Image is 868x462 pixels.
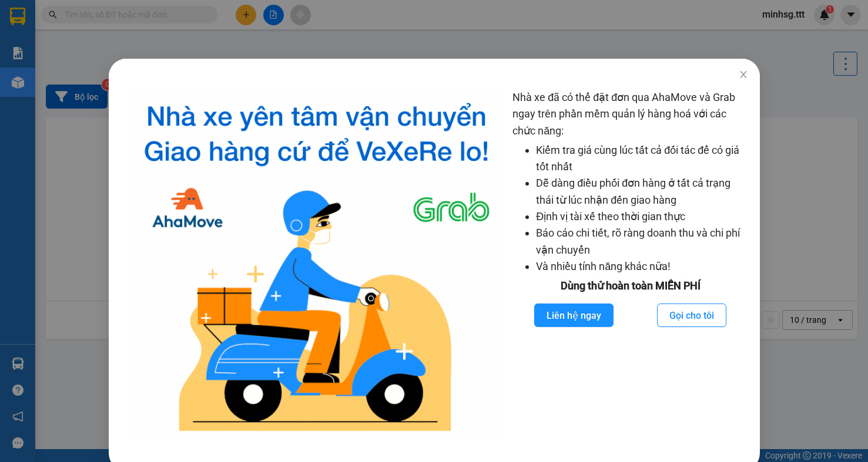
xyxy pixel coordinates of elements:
button: Liên hệ ngay [534,303,614,327]
img: logo [130,89,503,441]
span: close [738,70,748,79]
li: Và nhiều tính năng khác nữa! [536,258,748,275]
li: Định vị tài xế theo thời gian thực [536,208,748,225]
li: Kiểm tra giá cùng lúc tất cả đối tác để có giá tốt nhất [536,142,748,176]
li: Dễ dàng điều phối đơn hàng ở tất cả trạng thái từ lúc nhận đến giao hàng [536,175,748,208]
div: Nhà xe đã có thể đặt đơn qua AhaMove và Grab ngay trên phần mềm quản lý hàng hoá với các chức năng: [512,89,748,441]
span: Gọi cho tôi [669,308,714,323]
button: Gọi cho tôi [657,303,726,327]
div: Dùng thử hoàn toàn MIỄN PHÍ [512,278,748,294]
li: Báo cáo chi tiết, rõ ràng doanh thu và chi phí vận chuyển [536,225,748,258]
span: Liên hệ ngay [547,308,601,323]
button: Close [726,59,759,92]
